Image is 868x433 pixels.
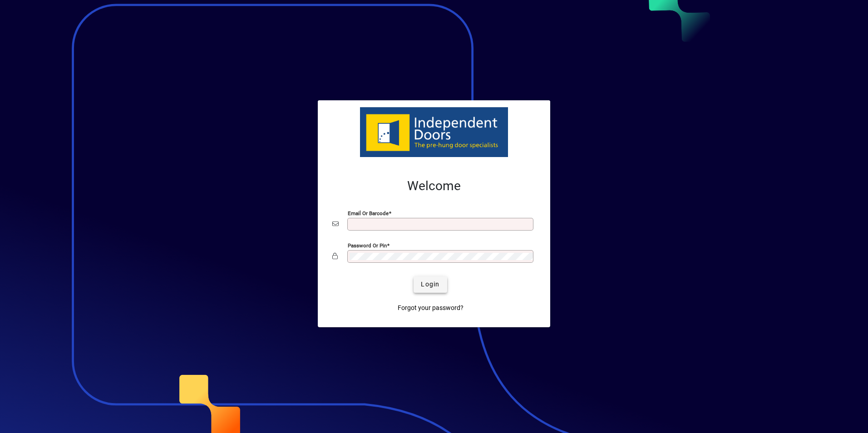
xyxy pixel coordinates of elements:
span: Login [421,280,439,289]
button: Login [414,276,447,293]
a: Forgot your password? [394,300,467,316]
h2: Welcome [332,178,536,194]
mat-label: Password or Pin [348,242,387,248]
span: Forgot your password? [398,303,464,313]
mat-label: Email or Barcode [348,210,389,216]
